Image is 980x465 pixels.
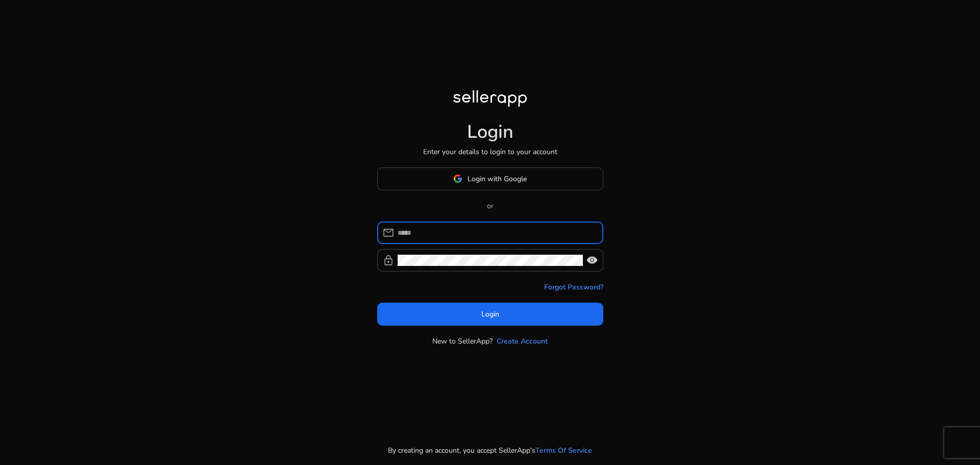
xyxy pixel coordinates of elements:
span: Login [481,309,499,320]
span: visibility [586,254,598,266]
img: google-logo.svg [453,174,462,183]
a: Create Account [497,336,548,347]
span: lock [382,254,395,266]
h1: Login [467,121,513,143]
button: Login with Google [377,167,603,190]
a: Terms Of Service [535,445,592,456]
span: Login with Google [468,174,527,184]
p: New to SellerApp? [432,336,493,347]
p: or [377,201,603,211]
span: mail [382,227,395,239]
a: Forgot Password? [544,282,603,292]
button: Login [377,303,603,326]
p: Enter your details to login to your account [423,146,557,157]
